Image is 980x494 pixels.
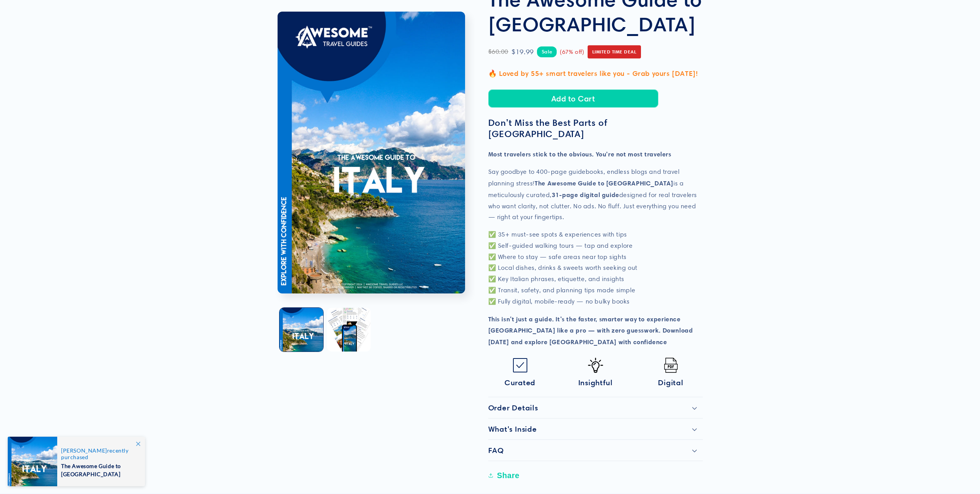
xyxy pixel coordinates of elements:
span: Limited Time Deal [588,45,641,58]
span: $60.00 [488,46,509,58]
span: [PERSON_NAME] [61,447,107,454]
strong: Most travelers stick to the obvious. You're not most travelers [488,150,672,158]
summary: FAQ [488,440,703,461]
button: Load image 2 in gallery view [327,308,371,352]
button: Share [488,467,522,484]
p: ✅ 35+ must-see spots & experiences with tips ✅ Self-guided walking tours — tap and explore ✅ Wher... [488,229,703,307]
img: Idea-icon.png [588,358,603,373]
h2: FAQ [488,446,504,455]
summary: What's Inside [488,419,703,439]
span: (67% off) [560,47,584,57]
p: 🔥 Loved by 55+ smart travelers like you - Grab yours [DATE]! [488,67,703,80]
h2: What's Inside [488,424,537,434]
button: Load image 1 in gallery view [280,308,323,352]
summary: Order Details [488,397,703,418]
span: $19.99 [511,46,534,58]
span: Curated [504,378,535,387]
strong: The Awesome Guide to [GEOGRAPHIC_DATA] [535,179,673,187]
button: Add to Cart [488,89,658,108]
span: recently purchased [61,447,137,460]
span: Digital [658,378,683,387]
strong: This isn’t just a guide. It’s the faster, smarter way to experience [GEOGRAPHIC_DATA] like a pro ... [488,315,693,346]
media-gallery: Gallery Viewer [278,12,469,353]
span: Sale [537,46,557,57]
h3: Don’t Miss the Best Parts of [GEOGRAPHIC_DATA] [488,117,703,140]
h2: Order Details [488,403,538,412]
img: Pdf.png [663,358,678,373]
strong: 31-page digital guide [552,191,619,199]
span: The Awesome Guide to [GEOGRAPHIC_DATA] [61,460,137,478]
p: Say goodbye to 400-page guidebooks, endless blogs and travel planning stress! is a meticulously c... [488,166,703,223]
span: Insightful [578,378,613,387]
